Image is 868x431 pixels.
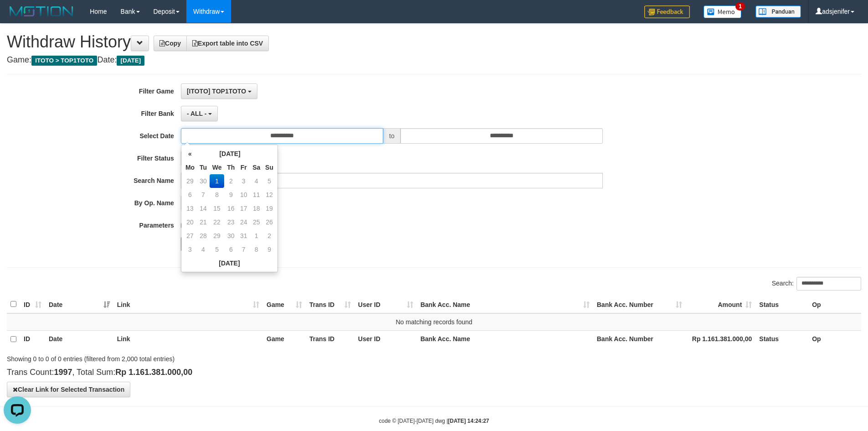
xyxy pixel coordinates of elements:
[192,40,263,47] span: Export table into CSV
[237,202,250,215] td: 17
[183,161,197,174] th: Mo
[183,202,197,215] td: 13
[306,296,354,313] th: Trans ID: activate to sort column ascending
[250,229,263,243] td: 1
[197,215,210,229] td: 21
[250,174,263,188] td: 4
[187,88,246,95] span: [ITOTO] TOP1TOTO
[210,161,225,174] th: We
[644,5,690,18] img: Feedback.jpg
[154,36,187,51] a: Copy
[263,215,276,229] td: 26
[263,161,276,174] th: Su
[7,368,861,377] h4: Trans Count: , Total Sum:
[210,188,225,202] td: 8
[808,330,861,348] th: Op
[197,174,210,188] td: 30
[237,215,250,229] td: 24
[448,418,489,424] strong: [DATE] 14:24:27
[197,243,210,256] td: 4
[237,243,250,256] td: 7
[210,243,225,256] td: 5
[187,110,207,117] span: - ALL -
[183,243,197,256] td: 3
[593,296,686,313] th: Bank Acc. Number: activate to sort column ascending
[237,161,250,174] th: Fr
[772,277,861,291] label: Search:
[263,330,306,348] th: Game
[263,296,306,313] th: Game: activate to sort column ascending
[210,202,225,215] td: 15
[755,330,808,348] th: Status
[704,5,742,18] img: Button%20Memo.svg
[379,418,489,424] small: code © [DATE]-[DATE] dwg |
[183,229,197,243] td: 27
[197,147,263,161] th: [DATE]
[183,215,197,229] td: 20
[237,188,250,202] td: 10
[45,296,113,313] th: Date: activate to sort column ascending
[263,202,276,215] td: 19
[117,56,144,66] span: [DATE]
[45,330,113,348] th: Date
[383,128,401,144] span: to
[263,188,276,202] td: 12
[263,229,276,243] td: 2
[197,188,210,202] td: 7
[224,161,237,174] th: Th
[237,174,250,188] td: 3
[735,2,745,10] span: 1
[181,106,218,121] button: - ALL -
[115,368,192,377] strong: Rp 1.161.381.000,00
[186,36,269,51] a: Export table into CSV
[224,243,237,256] td: 6
[224,229,237,243] td: 30
[7,313,861,331] td: No matching records found
[7,33,861,51] h1: Withdraw History
[808,296,861,313] th: Op
[197,229,210,243] td: 28
[250,188,263,202] td: 11
[224,215,237,229] td: 23
[183,174,197,188] td: 29
[31,56,97,66] span: ITOTO > TOP1TOTO
[354,296,417,313] th: User ID: activate to sort column ascending
[54,368,72,377] strong: 1997
[250,202,263,215] td: 18
[197,202,210,215] td: 14
[692,335,752,343] strong: Rp 1.161.381.000,00
[183,147,197,161] th: «
[237,229,250,243] td: 31
[755,296,808,313] th: Status
[250,161,263,174] th: Sa
[263,174,276,188] td: 5
[796,277,861,291] input: Search:
[263,243,276,256] td: 9
[224,188,237,202] td: 9
[4,4,31,31] button: Open LiveChat chat widget
[159,40,181,47] span: Copy
[593,330,686,348] th: Bank Acc. Number
[113,330,263,348] th: Link
[686,296,755,313] th: Amount: activate to sort column ascending
[20,296,45,313] th: ID: activate to sort column ascending
[250,215,263,229] td: 25
[197,161,210,174] th: Tu
[354,330,417,348] th: User ID
[7,56,861,65] h4: Game: Date:
[210,215,225,229] td: 22
[183,188,197,202] td: 6
[181,83,257,99] button: [ITOTO] TOP1TOTO
[113,296,263,313] th: Link: activate to sort column ascending
[7,382,130,397] button: Clear Link for Selected Transaction
[224,174,237,188] td: 2
[183,256,276,270] th: [DATE]
[417,296,593,313] th: Bank Acc. Name: activate to sort column ascending
[20,330,45,348] th: ID
[755,5,801,18] img: panduan.png
[210,174,225,188] td: 1
[7,351,355,363] div: Showing 0 to 0 of 0 entries (filtered from 2,000 total entries)
[210,229,225,243] td: 29
[250,243,263,256] td: 8
[224,202,237,215] td: 16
